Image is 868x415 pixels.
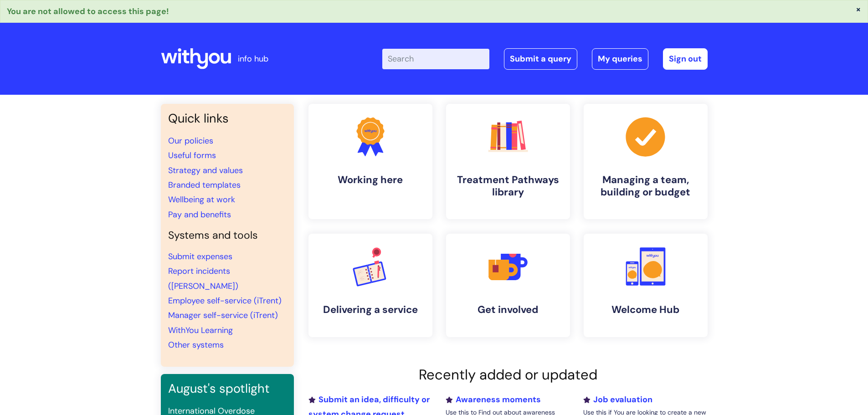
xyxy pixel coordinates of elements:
a: Welcome Hub [584,234,708,337]
a: Manager self-service (iTrent) [168,310,278,321]
a: Get involved [446,234,570,337]
a: Branded templates [168,179,241,190]
a: Job evaluation [583,394,652,405]
h4: Treatment Pathways library [453,174,563,198]
a: Strategy and values [168,165,243,176]
h4: Delivering a service [316,304,425,316]
input: Search [382,49,489,69]
p: info hub [238,51,268,66]
button: × [856,5,861,13]
a: Managing a team, building or budget [584,104,708,219]
a: Pay and benefits [168,209,231,220]
a: My queries [592,48,648,69]
a: Employee self-service (iTrent) [168,295,282,306]
h3: Quick links [168,111,287,126]
a: WithYou Learning [168,325,233,336]
div: | - [382,48,708,69]
h3: August's spotlight [168,381,287,396]
a: Sign out [663,48,708,69]
a: Submit a query [504,48,577,69]
h4: Working here [316,174,425,186]
a: Awareness moments [446,394,541,405]
h4: Welcome Hub [591,304,700,316]
a: Our policies [168,135,213,146]
h2: Recently added or updated [308,366,708,383]
h4: Managing a team, building or budget [591,174,700,198]
a: Wellbeing at work [168,194,235,205]
a: Treatment Pathways library [446,104,570,219]
a: Delivering a service [308,234,432,337]
h4: Systems and tools [168,229,287,242]
a: Useful forms [168,150,216,161]
h4: Get involved [453,304,563,316]
a: Working here [308,104,432,219]
a: Report incidents ([PERSON_NAME]) [168,266,238,291]
a: Submit expenses [168,251,232,262]
a: Other systems [168,339,224,350]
